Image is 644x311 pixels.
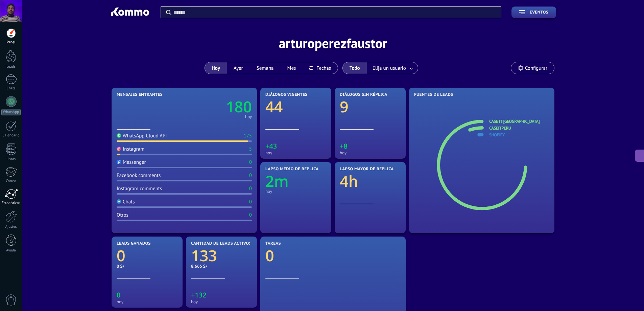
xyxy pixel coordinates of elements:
[340,171,401,192] a: 4h
[265,245,401,266] a: 0
[340,150,401,155] div: hoy
[191,245,252,266] a: 133
[191,241,252,246] span: Cantidad de leads activos
[191,263,252,269] div: 8,665 S/
[191,299,252,304] div: hoy
[249,212,252,218] div: 0
[340,171,358,192] text: 4h
[1,248,21,253] div: Ayuda
[191,290,207,299] text: +132
[117,159,146,165] div: Messenger
[226,96,252,117] text: 180
[117,263,177,269] div: 0 S/
[489,118,540,124] a: Case It [GEOGRAPHIC_DATA]
[117,212,128,218] div: Otros
[1,201,21,205] div: Estadísticas
[249,172,252,179] div: 0
[205,62,227,74] button: Hoy
[343,62,367,74] button: Todo
[265,141,277,151] text: +43
[265,241,281,246] span: Tareas
[117,133,121,138] img: WhatsApp Cloud API
[281,62,303,74] button: Mes
[117,241,151,246] span: Leads ganados
[117,172,161,179] div: Facebook comments
[265,189,326,194] div: hoy
[371,64,407,73] span: Elija un usuario
[1,86,21,91] div: Chats
[249,146,252,152] div: 5
[117,245,125,266] text: 0
[340,167,393,172] span: Lapso mayor de réplica
[1,133,21,138] div: Calendario
[340,96,349,117] text: 9
[265,96,283,117] text: 44
[243,133,252,139] div: 175
[117,133,167,139] div: WhatsApp Cloud API
[117,146,144,152] div: Instagram
[340,92,387,97] span: Diálogos sin réplica
[117,185,162,192] div: Instagram comments
[117,245,177,266] a: 0
[117,199,135,205] div: Chats
[184,96,252,117] a: 180
[414,92,453,97] span: Fuentes de leads
[1,109,21,115] div: WhatsApp
[1,157,21,161] div: Listas
[265,92,308,97] span: Diálogos vigentes
[265,167,319,172] span: Lapso medio de réplica
[367,62,418,74] button: Elija un usuario
[489,132,505,138] a: Shopify
[525,65,547,71] span: Configurar
[1,40,21,45] div: Panel
[117,199,121,204] img: Chats
[530,10,548,15] span: Eventos
[117,160,121,164] img: Messenger
[250,62,281,74] button: Semana
[340,141,348,151] text: +8
[265,245,274,266] text: 0
[511,6,556,18] button: Eventos
[117,92,163,97] span: Mensajes entrantes
[265,171,289,192] text: 2m
[1,179,21,183] div: Correo
[1,225,21,229] div: Ajustes
[489,125,511,131] a: caseitperu
[117,147,121,151] img: Instagram
[1,65,21,69] div: Leads
[227,62,250,74] button: Ayer
[117,290,120,299] text: 0
[117,299,177,304] div: hoy
[265,150,326,155] div: hoy
[249,159,252,165] div: 0
[249,199,252,205] div: 0
[303,62,337,74] button: Fechas
[249,185,252,192] div: 0
[191,245,217,266] text: 133
[245,115,252,118] div: hoy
